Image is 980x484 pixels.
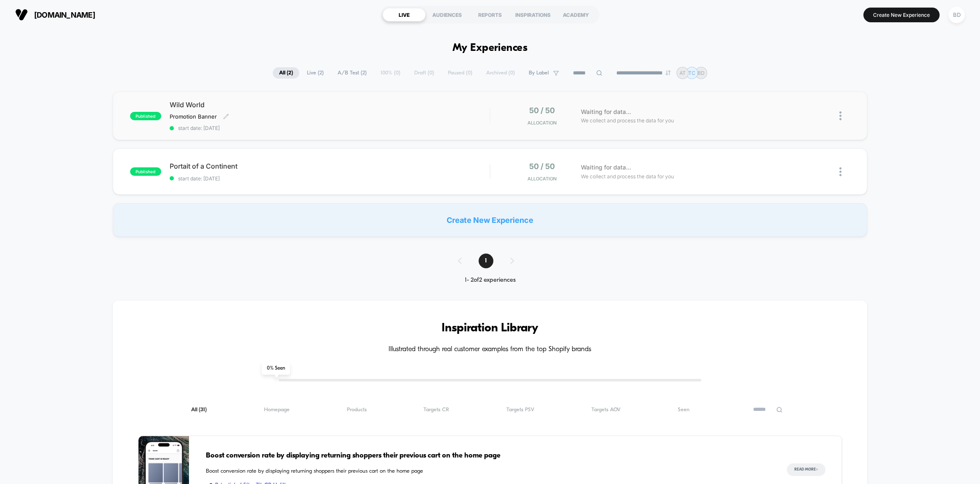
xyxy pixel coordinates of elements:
span: All ( 2 ) [273,67,299,79]
div: Create New Experience [113,203,868,237]
span: Allocation [527,120,557,126]
h3: Inspiration Library [138,322,842,335]
button: BD [946,6,967,24]
span: Boost conversion rate by displaying returning shoppers their previous cart on the home page [206,450,770,461]
p: AT [679,70,686,76]
div: AUDIENCES [426,8,469,21]
span: 50 / 50 [529,162,555,171]
div: REPORTS [469,8,511,21]
span: Seen [678,407,690,413]
span: Targets PSV [506,407,534,413]
div: INSPIRATIONS [511,8,554,21]
button: Read More> [787,463,826,476]
span: start date: [DATE] [170,125,490,131]
p: TC [688,70,695,76]
img: end [666,70,671,75]
span: We collect and process the data for you [581,172,674,180]
span: 50 / 50 [529,106,555,115]
span: Allocation [527,176,557,182]
span: 1 [479,254,493,268]
span: start date: [DATE] [170,175,490,182]
p: BD [698,70,705,76]
span: Promotion Banner [170,113,217,120]
span: A/B Test ( 2 ) [331,67,373,79]
span: We collect and process the data for you [581,116,674,124]
span: Targets CR [423,407,449,413]
button: [DOMAIN_NAME] [13,8,98,21]
span: Live ( 2 ) [301,67,330,79]
input: Seek [6,252,495,260]
span: Wild World [170,101,490,109]
button: Play, NEW DEMO 2025-VEED.mp4 [4,263,18,277]
div: LIVE [383,8,426,21]
span: Waiting for data... [581,107,631,116]
h1: My Experiences [453,42,528,54]
div: Current time [380,265,399,275]
span: Targets AOV [591,407,620,413]
h4: Illustrated through real customer examples from the top Shopify brands [138,346,842,354]
span: 0 % Seen [262,362,290,375]
span: ( 31 ) [199,407,207,413]
span: Portait of a Continent [170,162,490,170]
span: published [130,167,161,176]
div: BD [948,7,965,23]
div: Duration [400,265,423,275]
button: Play, NEW DEMO 2025-VEED.mp4 [240,130,260,151]
input: Volume [439,266,464,274]
span: Products [347,407,367,413]
span: All [191,407,207,413]
div: 1 - 2 of 2 experiences [450,277,531,284]
span: Homepage [264,407,290,413]
img: close [839,167,842,176]
span: [DOMAIN_NAME] [34,11,95,19]
button: Create New Experience [863,8,940,22]
span: Boost conversion rate by displaying returning shoppers their previous cart on the home page [206,467,770,476]
img: Visually logo [15,8,28,21]
span: Waiting for data... [581,163,631,172]
img: close [839,111,842,120]
div: ACADEMY [554,8,597,21]
span: By Label [529,70,549,76]
span: published [130,112,161,120]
